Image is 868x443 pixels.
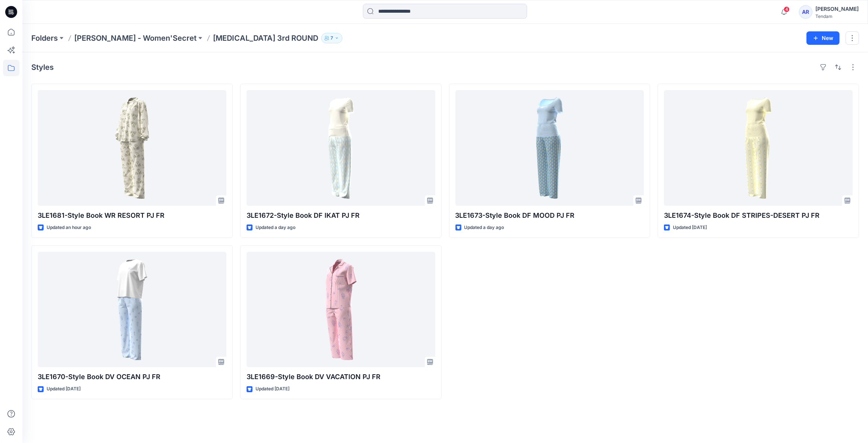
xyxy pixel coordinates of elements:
p: 3LE1674-Style Book DF STRIPES-DESERT PJ FR [664,210,853,221]
a: 3LE1673-Style Book DF MOOD PJ FR [455,90,644,206]
p: 3LE1670-Style Book DV OCEAN PJ FR [38,372,226,382]
p: [MEDICAL_DATA] 3rd ROUND [213,33,318,43]
a: 3LE1669-Style Book DV VACATION PJ FR [247,252,435,368]
p: Updated [DATE] [256,385,289,393]
p: Updated a day ago [256,224,295,232]
a: 3LE1672-Style Book DF IKAT PJ FR [247,90,435,206]
div: [PERSON_NAME] [815,4,859,13]
button: 7 [321,33,342,43]
a: 3LE1670-Style Book DV OCEAN PJ FR [38,252,226,368]
div: AR [799,5,812,19]
a: 3LE1681-Style Book WR RESORT PJ FR [38,90,226,206]
button: New [806,31,840,45]
p: Updated a day ago [464,224,504,232]
span: 4 [784,6,790,12]
p: Updated an hour ago [47,224,91,232]
p: 7 [330,34,333,42]
a: Folders [31,33,58,43]
h4: Styles [31,63,54,72]
a: [PERSON_NAME] - Women'Secret [74,33,197,43]
p: Updated [DATE] [47,385,81,393]
p: Updated [DATE] [673,224,707,232]
p: 3LE1672-Style Book DF IKAT PJ FR [247,210,435,221]
p: 3LE1673-Style Book DF MOOD PJ FR [455,210,644,221]
a: 3LE1674-Style Book DF STRIPES-DESERT PJ FR [664,90,853,206]
p: 3LE1669-Style Book DV VACATION PJ FR [247,372,435,382]
div: Tendam [815,13,859,19]
p: 3LE1681-Style Book WR RESORT PJ FR [38,210,226,221]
